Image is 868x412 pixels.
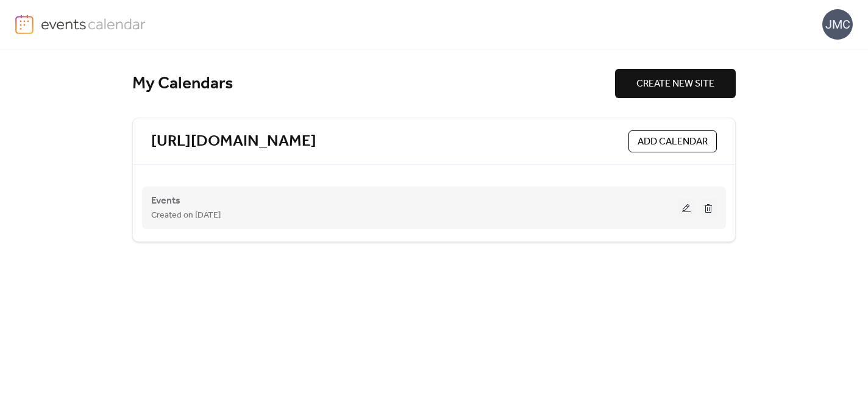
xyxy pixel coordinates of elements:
span: Created on [DATE] [151,208,221,223]
img: logo-type [41,15,146,33]
span: ADD CALENDAR [638,135,708,149]
a: Events [151,197,180,204]
button: ADD CALENDAR [628,130,717,152]
div: My Calendars [132,73,615,94]
div: JMC [822,9,853,40]
button: CREATE NEW SITE [615,69,736,98]
img: logo [15,15,34,34]
span: CREATE NEW SITE [636,77,714,91]
a: [URL][DOMAIN_NAME] [151,132,316,152]
span: Events [151,194,180,208]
